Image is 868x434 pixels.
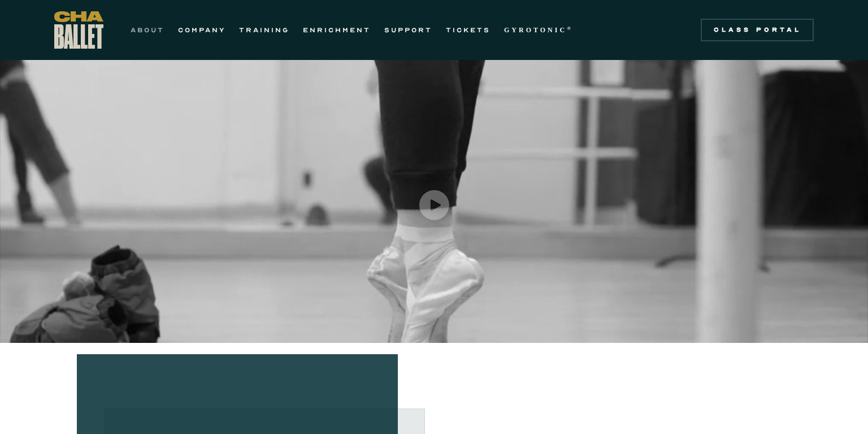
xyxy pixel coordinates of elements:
[178,23,225,37] a: COMPANY
[54,11,103,49] a: home
[567,25,573,31] sup: ®
[239,23,289,37] a: TRAINING
[131,23,164,37] a: ABOUT
[708,25,807,35] div: Class Portal
[504,26,567,34] strong: GYROTONIC
[384,23,432,37] a: SUPPORT
[504,23,573,37] a: GYROTONIC®
[446,23,491,37] a: TICKETS
[701,19,814,41] a: Class Portal
[303,23,371,37] a: ENRICHMENT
